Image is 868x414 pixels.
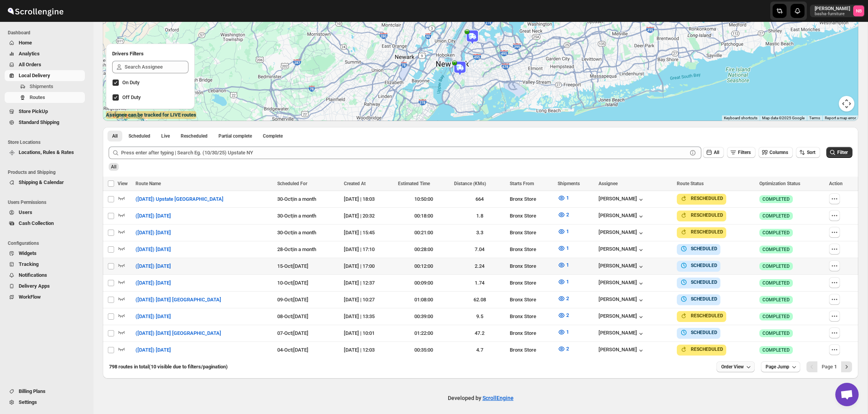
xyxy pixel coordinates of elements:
span: Delivery Apps [19,283,50,289]
button: Notifications [5,270,85,281]
span: Assignee [599,181,618,186]
span: Order View [721,364,744,370]
button: 2 [553,343,574,355]
button: 2 [553,209,574,221]
span: Page [822,364,837,370]
button: [PERSON_NAME] [599,246,645,254]
span: 30-Oct | in a month [277,213,316,219]
b: RESCHEDULED [691,229,723,235]
button: User menu [810,5,865,17]
div: [DATE] | 18:03 [344,195,393,203]
span: Live [161,133,170,139]
span: COMPLETED [762,263,790,269]
div: [DATE] | 13:35 [344,313,393,320]
span: Cash Collection [19,220,54,226]
button: Order View [717,361,755,372]
span: COMPLETED [762,230,790,236]
button: Sort [796,147,820,158]
button: All [703,147,724,158]
b: SCHEDULED [691,263,717,268]
span: Optimization Status [759,181,800,186]
span: Off Duty [122,94,141,100]
div: Bronx Store [510,313,553,320]
button: 1 [553,242,574,255]
div: [DATE] | 20:32 [344,212,393,220]
div: Bronx Store [510,262,553,270]
div: 00:21:00 [398,229,449,237]
span: ([DATE]) [DATE] [136,313,171,320]
span: 2 [566,346,569,352]
span: 07-Oct | [DATE] [277,330,308,336]
b: RESCHEDULED [691,212,723,218]
img: Google [105,111,130,121]
img: ScrollEngine [6,1,65,21]
span: Route Status [677,181,704,186]
span: Users [19,209,32,215]
div: [PERSON_NAME] [599,296,645,304]
div: 00:09:00 [398,279,449,287]
span: COMPLETED [762,330,790,336]
div: 4.7 [454,346,505,354]
span: 30-Oct | in a month [277,230,316,235]
b: 1 [834,364,837,370]
span: ([DATE]) [DATE] [136,212,171,220]
b: SCHEDULED [691,280,717,285]
span: Dashboard [8,30,88,36]
button: Users [5,207,85,218]
button: 2 [553,292,574,305]
span: ([DATE]) [DATE] [GEOGRAPHIC_DATA] [136,296,221,304]
div: 9.5 [454,313,505,320]
button: Shipping & Calendar [5,177,85,188]
div: 664 [454,195,505,203]
div: 00:12:00 [398,262,449,270]
button: RESCHEDULED [680,211,723,219]
div: 3.3 [454,229,505,237]
button: 1 [553,192,574,204]
span: ([DATE]) [DATE] [136,229,171,237]
div: [PERSON_NAME] [599,347,645,354]
a: ScrollEngine [482,395,514,401]
button: Settings [5,397,85,408]
span: ([DATE]) [DATE] [136,346,171,354]
span: Created At [344,181,366,186]
button: All Orders [5,59,85,70]
nav: Pagination [806,361,852,372]
button: Columns [759,147,793,158]
button: ([DATE]) [DATE] [131,210,176,222]
button: SCHEDULED [680,262,717,269]
p: basha-furniture [815,12,850,16]
b: SCHEDULED [691,246,717,251]
b: SCHEDULED [691,330,717,335]
span: Filters [738,150,751,155]
b: RESCHEDULED [691,347,723,352]
span: Estimated Time [398,181,430,186]
span: View [118,181,128,186]
button: All routes [107,131,122,142]
div: 1.74 [454,279,505,287]
div: [DATE] | 10:27 [344,296,393,304]
button: RESCHEDULED [680,345,723,353]
button: Page Jump [761,361,800,372]
div: Bronx Store [510,346,553,354]
button: Keyboard shortcuts [724,115,757,121]
button: 1 [553,259,574,271]
div: Bronx Store [510,246,553,253]
div: Open chat [835,383,859,406]
span: Scheduled [129,133,150,139]
button: 1 [553,276,574,288]
span: Billing Plans [19,388,46,394]
span: Locations, Rules & Rates [19,149,74,155]
span: Nael Basha [853,5,864,16]
div: 1.8 [454,212,505,220]
span: Columns [769,150,788,155]
button: [PERSON_NAME] [599,330,645,338]
button: ([DATE]) [DATE] [GEOGRAPHIC_DATA] [131,294,226,306]
div: 01:08:00 [398,296,449,304]
span: 04-Oct | [DATE] [277,347,308,353]
div: [PERSON_NAME] [599,280,645,287]
span: 1 [566,245,569,251]
input: Search Assignee [125,61,188,73]
div: [DATE] | 12:03 [344,346,393,354]
button: Next [841,361,852,372]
